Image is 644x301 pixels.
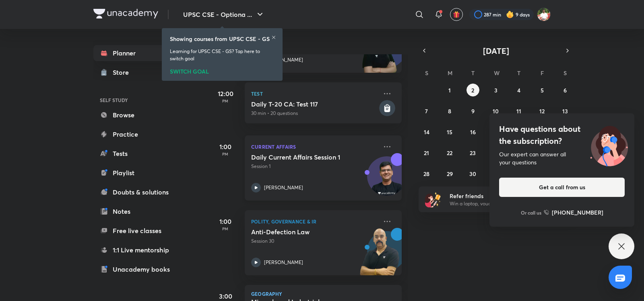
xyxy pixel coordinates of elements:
[466,125,479,138] button: September 16, 2025
[425,191,441,207] img: referral
[170,35,270,43] h6: Showing courses from UPSC CSE - GS
[541,86,544,94] abbr: September 5, 2025
[93,9,158,18] img: Company Logo
[469,170,476,178] abbr: September 30, 2025
[512,84,525,96] button: September 4, 2025
[93,184,187,200] a: Doubts & solutions
[559,84,572,96] button: September 6, 2025
[541,69,544,77] abbr: Friday
[562,107,568,115] abbr: September 13, 2025
[499,123,625,147] h4: Have questions about the subscription?
[512,104,525,117] button: September 11, 2025
[494,86,497,94] abbr: September 3, 2025
[93,261,187,277] a: Unacademy books
[113,68,134,77] div: Store
[544,208,603,217] a: [PHONE_NUMBER]
[559,104,572,117] button: September 13, 2025
[489,84,502,96] button: September 3, 2025
[443,84,456,96] button: September 1, 2025
[221,45,410,54] h4: [DATE]
[251,163,378,170] p: Session 1
[251,153,351,161] h5: Daily Current Affairs Session 1
[430,45,562,56] button: [DATE]
[499,150,625,166] div: Our expert can answer all your questions
[264,184,303,191] p: [PERSON_NAME]
[420,167,433,180] button: September 28, 2025
[448,86,451,94] abbr: September 1, 2025
[447,128,452,136] abbr: September 15, 2025
[447,170,453,178] abbr: September 29, 2025
[517,69,520,77] abbr: Thursday
[443,146,456,159] button: September 22, 2025
[493,107,499,115] abbr: September 10, 2025
[516,107,521,115] abbr: September 11, 2025
[425,69,428,77] abbr: Sunday
[494,69,500,77] abbr: Wednesday
[470,128,476,136] abbr: September 16, 2025
[536,104,549,117] button: September 12, 2025
[93,64,187,80] a: Store
[93,45,187,61] a: Planner
[251,217,378,226] p: Polity, Governance & IR
[423,170,429,178] abbr: September 28, 2025
[425,107,428,115] abbr: September 7, 2025
[93,203,187,219] a: Notes
[93,107,187,123] a: Browse
[424,149,429,157] abbr: September 21, 2025
[424,128,429,136] abbr: September 14, 2025
[499,178,625,197] button: Get a call from us
[453,11,460,18] img: avatar
[466,104,479,117] button: September 9, 2025
[552,208,603,217] h6: [PHONE_NUMBER]
[539,107,545,115] abbr: September 12, 2025
[420,125,433,138] button: September 14, 2025
[489,104,502,117] button: September 10, 2025
[264,56,303,63] p: [PERSON_NAME]
[537,8,551,21] img: Shashank Soni
[466,84,479,96] button: September 2, 2025
[471,86,474,94] abbr: September 2, 2025
[471,69,475,77] abbr: Tuesday
[483,45,509,56] span: [DATE]
[536,84,549,96] button: September 5, 2025
[251,110,378,117] p: 30 min • 20 questions
[470,149,476,157] abbr: September 23, 2025
[584,123,634,166] img: ttu_illustration_new.svg
[448,107,451,115] abbr: September 8, 2025
[93,145,187,162] a: Tests
[447,149,452,157] abbr: September 22, 2025
[178,6,270,23] button: UPSC CSE - Optiona ...
[450,200,549,207] p: Win a laptop, vouchers & more
[170,48,275,62] p: Learning for UPSC CSE - GS? Tap here to switch goal
[251,89,378,98] p: Test
[521,209,541,216] p: Or call us
[209,226,242,231] p: PM
[209,217,242,226] h5: 1:00
[93,9,158,20] a: Company Logo
[357,228,402,283] img: unacademy
[209,291,242,301] h5: 3:00
[209,98,242,103] p: PM
[251,228,351,236] h5: Anti-Defection Law
[170,66,275,74] div: SWITCH GOAL
[448,69,452,77] abbr: Monday
[93,223,187,239] a: Free live classes
[251,238,378,245] p: Session 30
[563,69,567,77] abbr: Saturday
[517,86,520,94] abbr: September 4, 2025
[93,165,187,181] a: Playlist
[209,89,242,98] h5: 12:00
[93,242,187,258] a: 1:1 Live mentorship
[450,192,549,200] h6: Refer friends
[251,142,378,152] p: Current Affairs
[563,86,567,94] abbr: September 6, 2025
[264,259,303,266] p: [PERSON_NAME]
[420,104,433,117] button: September 7, 2025
[471,107,475,115] abbr: September 9, 2025
[443,125,456,138] button: September 15, 2025
[443,167,456,180] button: September 29, 2025
[251,100,378,108] h5: Daily T-20 CA: Test 117
[209,142,242,152] h5: 1:00
[450,8,463,21] button: avatar
[93,93,187,107] h6: SELF STUDY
